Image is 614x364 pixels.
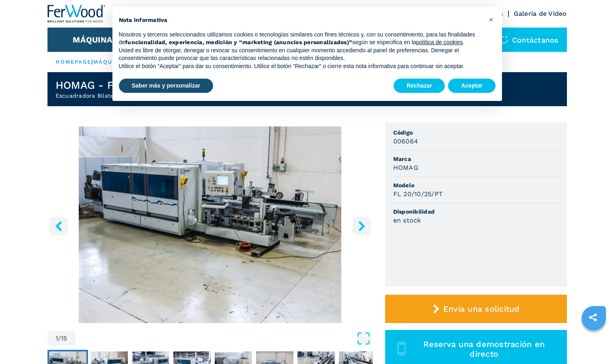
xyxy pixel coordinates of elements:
h1: HOMAG - FL 20/10/25/PT [56,79,187,92]
button: Cerrar esta nota informativa [485,13,498,26]
img: Escuadradora Bilateral HOMAG FL 20/10/25/PT [47,126,373,323]
h2: Nota informativa [119,16,483,24]
div: Go to Slide 1 [47,126,373,323]
button: left-button [50,217,68,235]
span: | [91,59,93,65]
strong: funcionalidad, experiencia, medición y “marketing (anuncios personalizados)” [125,39,352,45]
h3: FL 20/10/25/PT [393,189,443,199]
img: Ferwood [47,5,106,23]
a: sharethis [583,307,603,328]
button: Envía una solicitud [385,295,567,323]
span: Modelo [393,181,559,189]
h3: HOMAG [393,163,418,172]
span: Código [393,128,559,137]
a: Galeria de Video [514,10,567,17]
span: Marca [393,155,559,163]
span: 15 [61,335,67,342]
button: Máquinas [73,35,118,45]
button: right-button [353,217,371,235]
button: Aceptar [448,79,495,93]
h3: en stock [393,216,421,225]
span: Disponibilidad [393,208,559,216]
span: / [58,335,61,342]
p: Usted es libre de otorgar, denegar o revocar su consentimiento en cualquier momento accediendo al... [119,47,483,62]
span: × [489,15,493,24]
a: máquinas [93,59,129,65]
button: Rechazar [394,79,445,93]
button: Open Fullscreen [78,331,371,346]
span: Reserva una demostración en directo [411,339,557,359]
a: política de cookies [416,39,463,45]
span: Envía una solicitud [443,304,520,314]
h2: Escuadradora Bilateral [56,92,187,100]
button: Saber más y personalizar [119,79,213,93]
p: Nosotros y terceros seleccionados utilizamos cookies o tecnologías similares con fines técnicos y... [119,31,483,47]
p: Utilice el botón “Aceptar” para dar su consentimiento. Utilice el botón “Rechazar” o cierre esta ... [119,62,483,71]
span: 1 [56,335,58,342]
div: Contáctanos [492,28,567,52]
iframe: Chat [580,328,608,358]
a: HOMEPAGE [56,59,92,65]
h3: 006064 [393,137,418,146]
